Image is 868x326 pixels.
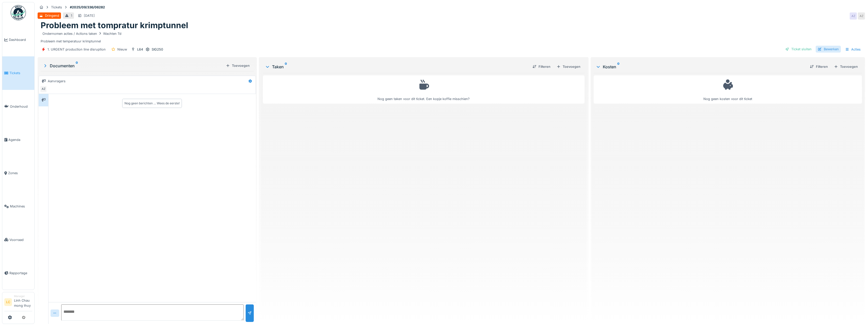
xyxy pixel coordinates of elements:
strong: #2025/09/336/06282 [68,5,107,10]
div: [DATE] [84,13,95,18]
a: LC ManagerLinh Chau mong thuy [4,294,32,311]
div: Nog geen berichten … Wees de eerste! [124,101,180,106]
span: Voorraad [9,237,32,242]
a: Rapportage [2,256,34,290]
div: Nog geen kosten voor dit ticket [597,78,859,101]
div: 1 [71,13,72,18]
sup: 0 [617,64,620,70]
div: Kosten [596,64,806,70]
a: Machines [2,190,34,223]
div: Bewerken [816,46,841,53]
span: Zones [8,171,32,175]
div: Ondernomen acties / Actions taken Wachten Td [42,31,121,36]
div: Filteren [530,63,553,70]
div: Documenten [43,63,224,69]
div: AZ [858,12,865,20]
div: Ticket sluiten [783,46,814,53]
div: Filteren [808,63,830,70]
a: Agenda [2,123,34,156]
span: Onderhoud [10,104,32,109]
div: Nieuw [117,47,127,52]
span: Machines [10,204,32,209]
div: Tickets [51,5,62,10]
div: Taken [265,64,528,70]
span: Rapportage [9,271,32,275]
span: Dashboard [9,37,32,42]
div: Aanvragers [48,79,66,84]
div: 1. URGENT production line disruption [48,47,106,52]
sup: 0 [76,63,78,69]
li: Linh Chau mong thuy [14,294,32,310]
img: Badge_color-CXgf-gQk.svg [11,5,26,20]
div: Acties [843,46,863,53]
div: SIG250 [152,47,163,52]
div: Toevoegen [555,63,582,70]
a: Dashboard [2,23,34,56]
div: L64 [137,47,143,52]
div: Nog geen taken voor dit ticket. Een kopje koffie misschien? [266,78,581,101]
a: Onderhoud [2,90,34,123]
div: Probleem met temperatuur krimptunnel [41,30,862,44]
a: Voorraad [2,223,34,256]
div: AZ [850,12,857,20]
li: LC [4,298,12,306]
div: Toevoegen [832,63,860,70]
div: Dringend [45,13,59,18]
div: AZ [40,86,47,93]
div: Toevoegen [224,62,252,69]
div: Manager [14,294,32,298]
a: Zones [2,156,34,190]
h1: Probleem met tompratur krimptunnel [41,21,188,30]
a: Tickets [2,56,34,90]
span: Tickets [9,71,32,75]
span: Agenda [8,137,32,142]
sup: 0 [285,64,287,70]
